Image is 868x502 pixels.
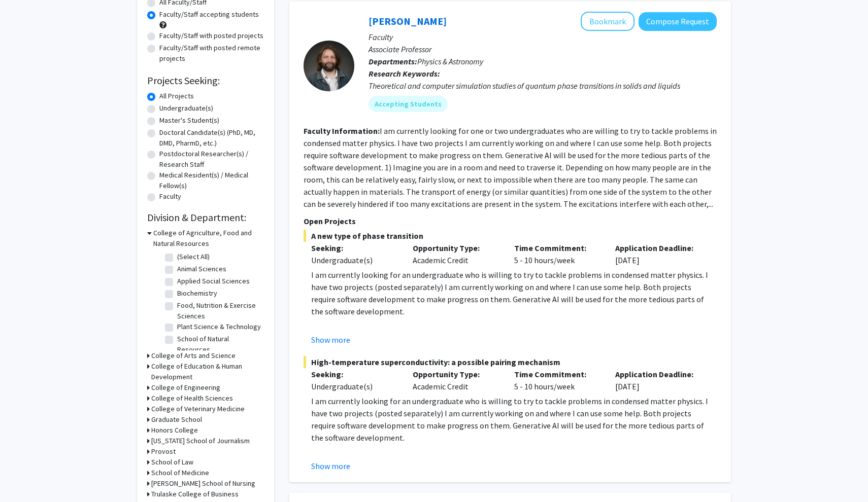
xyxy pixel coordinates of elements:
h3: Trulaske College of Business [151,489,239,499]
p: Opportunity Type: [413,242,499,254]
label: Biochemistry [177,288,217,299]
button: Add Wouter Montfrooij to Bookmarks [581,12,635,31]
div: Academic Credit [405,368,507,392]
label: Undergraduate(s) [159,103,213,114]
button: Compose Request to Wouter Montfrooij [639,12,717,31]
iframe: Chat [8,456,43,494]
b: Research Keywords: [369,68,440,79]
h3: Provost [151,446,176,457]
div: Undergraduate(s) [311,254,397,266]
label: Plant Science & Technology [177,321,261,332]
h3: College of Engineering [151,382,220,393]
mat-chip: Accepting Students [369,96,448,112]
button: Show more [311,334,350,346]
h2: Division & Department: [147,211,264,224]
b: Faculty Information: [304,126,380,136]
p: Faculty [369,31,717,43]
h3: College of Education & Human Development [151,361,264,382]
div: [DATE] [608,242,709,266]
h3: College of Veterinary Medicine [151,404,245,414]
h3: College of Agriculture, Food and Natural Resources [153,228,264,249]
label: Medical Resident(s) / Medical Fellow(s) [159,170,264,191]
label: Faculty [159,191,181,202]
p: Seeking: [311,242,397,254]
p: I am currently looking for an undergraduate who is willing to try to tackle problems in condensed... [311,269,717,317]
label: Faculty/Staff with posted projects [159,30,263,41]
p: Associate Professor [369,43,717,55]
h3: [PERSON_NAME] School of Nursing [151,478,255,489]
a: [PERSON_NAME] [369,15,447,27]
p: Seeking: [311,368,397,380]
span: A new type of phase transition [304,230,717,242]
b: Departments: [369,56,417,66]
label: Faculty/Staff accepting students [159,9,259,20]
h3: College of Arts and Science [151,350,236,361]
p: Opportunity Type: [413,368,499,380]
p: Application Deadline: [615,368,702,380]
span: High-temperature superconductivity: a possible pairing mechanism [304,356,717,368]
div: 5 - 10 hours/week [507,368,608,392]
div: Academic Credit [405,242,507,266]
p: Time Commitment: [514,242,600,254]
div: 5 - 10 hours/week [507,242,608,266]
div: Undergraduate(s) [311,380,397,392]
h3: School of Law [151,457,193,468]
label: (Select All) [177,252,210,262]
p: Time Commitment: [514,368,600,380]
label: Animal Sciences [177,264,226,274]
label: All Projects [159,91,194,101]
label: Doctoral Candidate(s) (PhD, MD, DMD, PharmD, etc.) [159,127,264,149]
label: Postdoctoral Researcher(s) / Research Staff [159,149,264,170]
label: Master's Student(s) [159,115,219,126]
h3: Honors College [151,425,198,436]
label: Applied Social Sciences [177,276,250,286]
label: Food, Nutrition & Exercise Sciences [177,300,261,321]
button: Show more [311,460,350,472]
p: Open Projects [304,215,717,227]
p: I am currently looking for an undergraduate who is willing to try to tackle problems in condensed... [311,395,717,444]
label: Faculty/Staff with posted remote projects [159,43,264,64]
label: School of Natural Resources [177,334,261,355]
p: Application Deadline: [615,242,702,254]
h2: Projects Seeking: [147,75,264,87]
span: Physics & Astronomy [417,56,483,66]
div: Theoretical and computer simulation studies of quantum phase transitions in solids and liquids [369,80,717,92]
h3: [US_STATE] School of Journalism [151,436,250,446]
h3: Graduate School [151,414,202,425]
div: [DATE] [608,368,709,392]
fg-read-more: I am currently looking for one or two undergraduates who are willing to try to tackle problems in... [304,126,717,209]
h3: School of Medicine [151,468,209,478]
h3: College of Health Sciences [151,393,233,404]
